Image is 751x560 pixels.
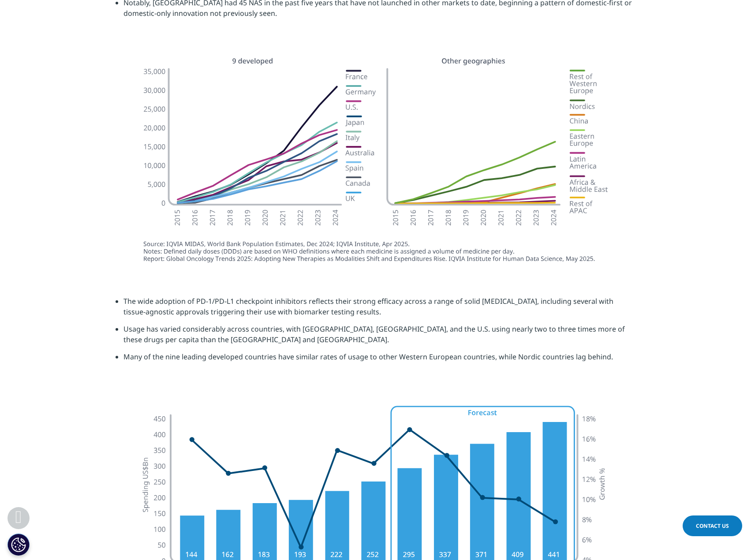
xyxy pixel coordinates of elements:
span: Contact Us [696,522,729,530]
li: Usage has varied considerably across countries, with [GEOGRAPHIC_DATA], [GEOGRAPHIC_DATA], and th... [123,324,636,351]
a: Contact Us [683,515,742,536]
li: Many of the nine leading developed countries have similar rates of usage to other Western Europea... [123,351,636,369]
button: Cookies Settings [7,534,30,556]
li: The wide adoption of PD-1/PD-L1 checkpoint inhibitors reflects their strong efficacy across a ran... [123,296,636,324]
